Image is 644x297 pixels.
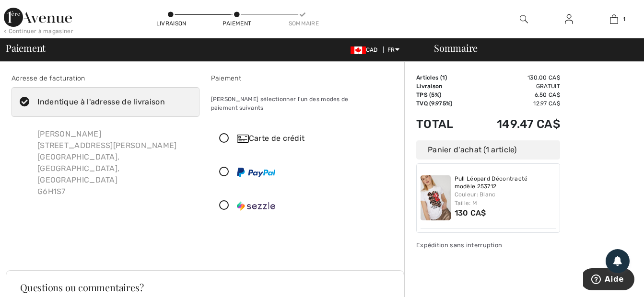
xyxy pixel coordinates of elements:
img: recherche [520,13,528,25]
h3: Questions ou commentaires? [20,283,390,292]
td: TPS (5%) [416,91,469,99]
td: TVQ (9.975%) [416,99,469,108]
div: Couleur: Blanc Taille: M [455,190,556,207]
img: 1ère Avenue [4,8,72,27]
td: Articles ( ) [416,73,469,82]
span: 130 CA$ [455,208,486,217]
td: Total [416,108,469,140]
div: Expédition sans interruption [416,240,560,250]
img: Canadian Dollar [351,46,366,54]
div: [PERSON_NAME] [STREET_ADDRESS][PERSON_NAME] [GEOGRAPHIC_DATA], [GEOGRAPHIC_DATA], [GEOGRAPHIC_DAT... [30,121,199,205]
div: Sommaire [422,43,638,53]
td: Gratuit [469,82,560,91]
iframe: Ouvre un widget dans lequel vous pouvez trouver plus d’informations [583,268,634,292]
img: Carte de crédit [237,135,249,143]
div: Livraison [156,19,185,28]
div: Carte de crédit [237,133,392,144]
td: 12.97 CA$ [469,99,560,108]
a: Pull Léopard Décontracté modèle 253712 [455,175,556,190]
img: Mon panier [610,13,618,25]
div: Paiement [222,19,251,28]
div: < Continuer à magasiner [4,27,73,35]
div: Sommaire [289,19,317,28]
span: Paiement [6,43,46,53]
div: Panier d'achat (1 article) [416,140,560,160]
a: Se connecter [557,13,581,25]
img: PayPal [237,168,275,177]
span: 1 [623,15,625,23]
div: Paiement [211,73,399,83]
img: Sezzle [237,201,275,211]
span: 1 [442,74,445,81]
span: FR [387,46,399,53]
div: Adresse de facturation [12,73,199,83]
div: [PERSON_NAME] sélectionner l'un des modes de paiement suivants [211,87,399,120]
div: Indentique à l'adresse de livraison [37,96,165,108]
span: CAD [351,46,382,53]
td: 6.50 CA$ [469,91,560,99]
a: 1 [592,13,636,25]
td: Livraison [416,82,469,91]
td: 149.47 CA$ [469,108,560,140]
img: Pull Léopard Décontracté modèle 253712 [421,175,451,220]
td: 130.00 CA$ [469,73,560,82]
img: Mes infos [565,13,573,25]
